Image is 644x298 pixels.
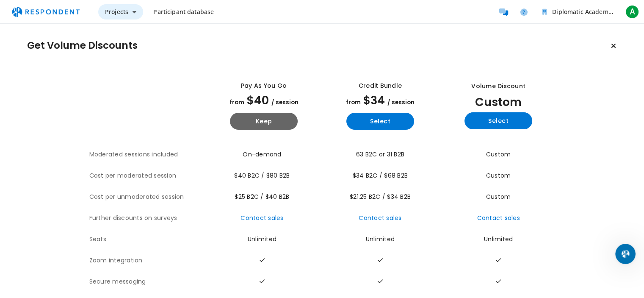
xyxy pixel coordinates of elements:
[346,98,361,106] span: from
[17,179,142,197] div: What is the Status of My Incentive Payment?
[12,151,157,176] div: How Does the Respondent Research Participant Recruitment Platform Work?
[89,250,206,271] th: Zoom integration
[350,192,411,201] span: $21.25 B2C / $34 B2B
[356,150,404,159] span: 63 B2C or 31 B2B
[359,214,401,222] a: Contact sales
[486,150,511,159] span: Custom
[625,5,639,19] span: A
[153,8,214,16] span: Participant database
[243,150,281,159] span: On-demand
[89,187,206,208] th: Cost per unmoderated session
[134,216,148,222] span: Help
[107,14,124,31] div: Profile image for Melissa
[230,113,298,130] button: Keep current yearly payg plan
[17,135,69,144] span: Search for help
[8,100,161,123] div: Send us a message
[19,216,38,222] span: Home
[229,98,244,106] span: from
[486,192,511,201] span: Custom
[271,98,299,106] span: / session
[247,92,269,108] span: $40
[17,17,74,28] img: logo
[17,60,152,75] p: Hi there 👋
[89,271,206,292] th: Secure messaging
[624,4,641,19] button: A
[475,94,522,110] span: Custom
[17,75,152,89] p: How can we help?
[12,176,157,201] div: What is the Status of My Incentive Payment?
[146,14,161,29] div: Close
[471,82,525,91] div: Volume Discount
[515,3,532,20] a: Help and support
[464,112,532,129] button: Select yearly custom_static plan
[536,4,620,19] button: Diplomatic Academy of Viẻtnam Team
[17,107,141,116] div: Send us a message
[366,235,395,243] span: Unlimited
[241,81,287,90] div: Pay as you go
[363,92,385,108] span: $34
[89,229,206,250] th: Seats
[605,37,622,54] button: Keep current plan
[12,131,157,148] button: Search for help
[346,113,414,130] button: Select yearly basic plan
[484,235,513,243] span: Unlimited
[89,144,206,165] th: Moderated sessions included
[235,192,289,201] span: $25 B2C / $40 B2B
[70,216,100,222] span: Messages
[89,208,206,229] th: Further discounts on surveys
[353,171,408,180] span: $34 B2C / $68 B2B
[56,195,113,228] button: Messages
[495,3,512,20] a: Message participants
[113,195,169,228] button: Help
[387,98,415,106] span: / session
[240,214,283,222] a: Contact sales
[17,155,142,173] div: How Does the Respondent Research Participant Recruitment Platform Work?
[89,165,206,187] th: Cost per moderated session
[146,4,221,19] a: Participant database
[486,171,511,180] span: Custom
[615,244,636,264] iframe: Intercom live chat
[7,4,85,20] img: respondent-logo.png
[234,171,290,180] span: $40 B2C / $80 B2B
[123,14,140,31] div: Profile image for Kris
[248,235,276,243] span: Unlimited
[105,8,128,16] span: Projects
[27,40,138,52] h1: Get Volume Discounts
[91,14,108,31] img: Profile image for Jason
[477,214,520,222] a: Contact sales
[98,4,143,19] button: Projects
[359,81,402,90] div: Credit Bundle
